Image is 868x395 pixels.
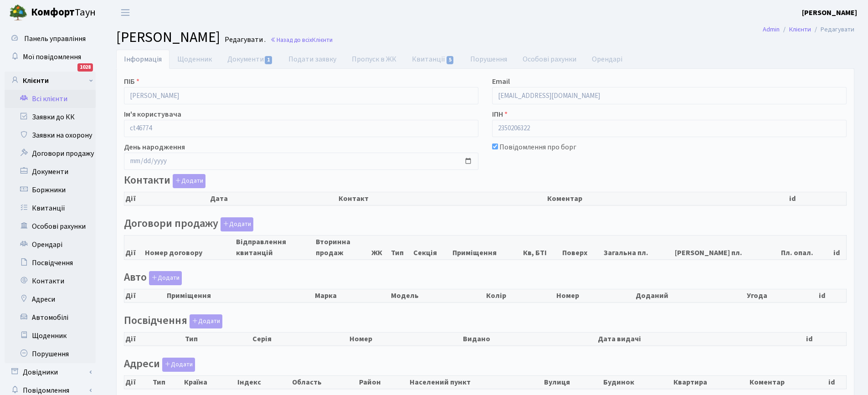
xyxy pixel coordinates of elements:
th: Номер договору [144,235,235,259]
span: 1 [265,56,272,64]
th: Вулиця [543,375,602,389]
th: Приміщення [166,289,314,303]
a: Орендарі [5,236,96,254]
a: Щоденник [5,327,96,345]
a: Всі клієнти [5,90,96,108]
a: Договори продажу [5,144,96,163]
img: logo.png [9,4,27,22]
th: Загальна пл. [603,235,674,259]
a: Документи [220,50,281,69]
label: Повідомлення про борг [499,142,576,153]
th: [PERSON_NAME] пл. [674,235,780,259]
th: Пл. опал. [780,235,832,259]
th: Кв, БТІ [522,235,561,259]
span: Таун [31,5,96,21]
button: Договори продажу [221,217,253,231]
label: День народження [124,142,185,153]
th: Тип [184,332,252,345]
a: Подати заявку [281,50,344,69]
th: Вторинна продаж [315,235,371,259]
th: Країна [183,375,236,389]
a: Квитанції [404,50,462,69]
a: Додати [218,215,253,231]
th: Серія [252,332,349,345]
th: Дата [209,192,338,205]
th: Тип [152,375,183,389]
th: id [827,375,847,389]
th: Марка [314,289,390,303]
th: Дії [124,192,210,205]
th: Тип [390,235,412,259]
th: id [832,235,846,259]
th: Коментар [749,375,827,389]
button: Посвідчення [190,314,222,328]
th: Модель [390,289,485,303]
a: Назад до всіхКлієнти [270,36,333,44]
button: Переключити навігацію [114,5,137,20]
th: ЖК [370,235,390,259]
a: Особові рахунки [515,50,584,69]
th: Приміщення [452,235,522,259]
b: Комфорт [31,5,75,20]
button: Адреси [162,358,195,372]
th: Дії [124,375,152,389]
a: Боржники [5,181,96,199]
a: [PERSON_NAME] [802,7,857,18]
label: Ім'я користувача [124,109,181,120]
label: Контакти [124,174,205,188]
th: Коментар [546,192,788,205]
th: Дії [124,235,144,259]
label: Договори продажу [124,217,253,231]
a: Інформація [116,50,169,69]
div: 1028 [77,63,93,72]
a: Панель управління [5,30,96,48]
a: Додати [170,173,205,189]
li: Редагувати [811,25,854,35]
span: [PERSON_NAME] [116,27,220,48]
th: Дата видачі [597,332,805,345]
span: Панель управління [24,34,86,44]
span: Клієнти [312,36,333,44]
a: Додати [147,270,182,286]
th: Контакт [338,192,546,205]
a: Додати [160,356,195,372]
button: Контакти [173,174,205,188]
th: Видано [462,332,597,345]
th: Номер [349,332,462,345]
span: Мої повідомлення [23,52,81,62]
button: Авто [149,271,182,285]
a: Довідники [5,363,96,381]
a: Посвідчення [5,254,96,272]
label: Авто [124,271,182,285]
a: Квитанції [5,199,96,217]
th: Квартира [673,375,749,389]
th: Угода [746,289,818,303]
th: Дії [124,289,166,303]
th: id [818,289,847,303]
th: Колір [485,289,555,303]
th: Будинок [602,375,673,389]
th: Доданий [635,289,746,303]
a: Admin [763,25,780,34]
a: Порушення [462,50,515,69]
a: Пропуск в ЖК [344,50,404,69]
a: Особові рахунки [5,217,96,236]
label: ПІБ [124,76,139,87]
th: Населений пункт [409,375,543,389]
th: Район [358,375,409,389]
label: Посвідчення [124,314,222,328]
label: ІПН [492,109,508,120]
a: Адреси [5,290,96,308]
nav: breadcrumb [749,20,868,39]
a: Автомобілі [5,308,96,327]
th: Номер [555,289,635,303]
a: Документи [5,163,96,181]
a: Заявки на охорону [5,126,96,144]
a: Щоденник [169,50,220,69]
th: id [805,332,846,345]
label: Адреси [124,358,195,372]
b: [PERSON_NAME] [802,8,857,18]
th: Секція [412,235,452,259]
th: Індекс [236,375,291,389]
th: Дії [124,332,185,345]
